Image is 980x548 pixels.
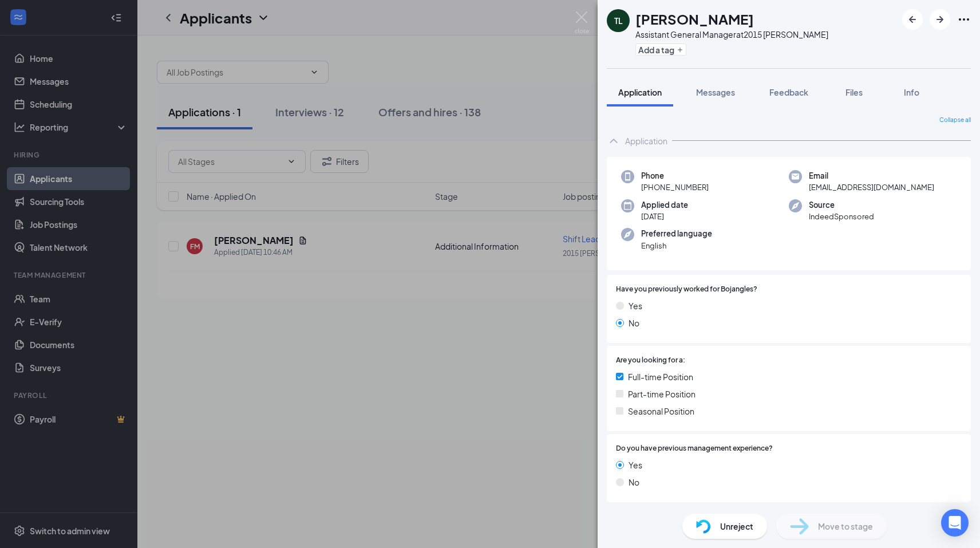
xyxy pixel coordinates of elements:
span: Full-time Position [628,370,693,383]
span: Are you looking for a: [616,355,685,366]
span: Messages [696,87,735,97]
span: Do you have previous management experience? [616,443,773,454]
svg: Ellipses [957,13,971,26]
h1: [PERSON_NAME] [635,9,754,29]
span: [DATE] [641,211,688,222]
svg: Plus [677,46,683,53]
span: Yes [629,299,642,312]
span: IndeedSponsored [809,211,874,222]
span: No [629,476,639,488]
span: No [629,317,639,329]
span: Phone [641,170,709,182]
span: Feedback [769,87,808,97]
span: English [641,240,712,251]
span: Application [618,87,662,97]
span: Source [809,199,874,211]
div: Assistant General Manager at 2015 [PERSON_NAME] [635,29,828,40]
svg: ArrowLeftNew [906,13,919,26]
div: Open Intercom Messenger [941,509,969,537]
span: Have you previously worked for Bojangles? [616,284,757,295]
span: Part-time Position [628,388,696,400]
button: PlusAdd a tag [635,44,686,56]
svg: ArrowRight [933,13,947,26]
div: Application [625,135,667,147]
div: TL [614,15,623,26]
span: [PHONE_NUMBER] [641,182,709,193]
span: Collapse all [939,116,971,125]
button: ArrowRight [930,9,950,30]
span: Email [809,170,934,182]
span: Files [845,87,863,97]
span: Yes [629,459,642,471]
button: ArrowLeftNew [902,9,923,30]
span: Info [904,87,919,97]
span: Seasonal Position [628,405,694,417]
span: Applied date [641,199,688,211]
span: Move to stage [818,520,873,533]
span: Preferred language [641,228,712,239]
span: Unreject [720,520,753,533]
svg: ChevronUp [607,134,621,148]
span: [EMAIL_ADDRESS][DOMAIN_NAME] [809,182,934,193]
